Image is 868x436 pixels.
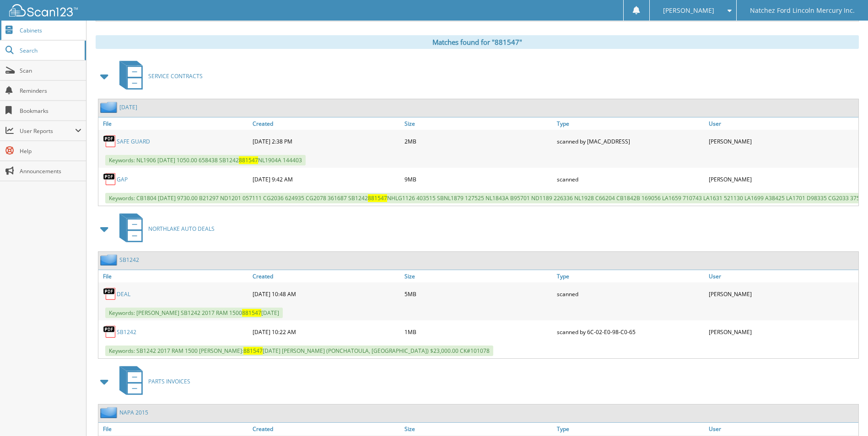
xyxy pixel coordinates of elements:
[103,287,117,301] img: PDF.png
[555,132,706,150] div: scanned by [MAC_ADDRESS]
[706,170,858,188] div: [PERSON_NAME]
[100,407,119,418] img: folder2.png
[706,270,858,282] a: User
[663,8,714,13] span: [PERSON_NAME]
[250,170,402,188] div: [DATE] 9:42 AM
[555,270,706,282] a: Type
[250,270,402,282] a: Created
[117,138,150,145] a: SAFE GUARD
[402,423,554,435] a: Size
[555,423,706,435] a: Type
[250,323,402,341] div: [DATE] 10:22 AM
[117,328,136,336] a: SB1242
[114,363,190,399] a: PARTS INVOICES
[119,256,139,264] a: SB1242
[555,170,706,188] div: scanned
[250,117,402,130] a: Created
[555,285,706,303] div: scanned
[105,155,306,165] span: Keywords: NL1906 [DATE] 1050.00 658438 SB1242 NL1904A 144403
[20,107,81,115] span: Bookmarks
[706,323,858,341] div: [PERSON_NAME]
[706,285,858,303] div: [PERSON_NAME]
[119,409,148,416] a: NAPA 2015
[105,308,283,318] span: Keywords: [PERSON_NAME] SB1242 2017 RAM 1500 [DATE]
[250,132,402,150] div: [DATE] 2:38 PM
[148,225,215,233] span: NORTHLAKE AUTO DEALS
[105,346,493,356] span: Keywords: SB1242 2017 RAM 1500 [PERSON_NAME]: [DATE] [PERSON_NAME] (PONCHATOULA, [GEOGRAPHIC_DATA...
[20,67,81,74] span: Scan
[822,392,868,436] iframe: Chat Widget
[555,117,706,130] a: Type
[20,27,81,34] span: Cabinets
[117,290,130,298] a: DEAL
[402,270,554,282] a: Size
[117,175,128,183] a: GAP
[250,423,402,435] a: Created
[706,117,858,130] a: User
[114,211,215,247] a: NORTHLAKE AUTO DEALS
[402,117,554,130] a: Size
[239,156,258,164] span: 881547
[706,423,858,435] a: User
[402,132,554,150] div: 2MB
[402,323,554,341] div: 1MB
[368,194,387,202] span: 881547
[148,378,190,385] span: PARTS INVOICES
[250,285,402,303] div: [DATE] 10:48 AM
[114,58,203,94] a: SERVICE CONTRACTS
[119,103,137,111] a: [DATE]
[402,170,554,188] div: 9MB
[402,285,554,303] div: 5MB
[100,101,119,113] img: folder2.png
[148,72,203,80] span: SERVICE CONTRACTS
[100,254,119,266] img: folder2.png
[243,347,263,355] span: 881547
[103,172,117,186] img: PDF.png
[20,127,75,135] span: User Reports
[9,4,78,16] img: scan123-logo-white.svg
[98,423,250,435] a: File
[103,134,117,148] img: PDF.png
[20,147,81,155] span: Help
[750,8,855,13] span: Natchez Ford Lincoln Mercury Inc.
[98,270,250,282] a: File
[706,132,858,150] div: [PERSON_NAME]
[555,323,706,341] div: scanned by 6C-02-E0-98-C0-65
[20,47,80,54] span: Search
[98,117,250,130] a: File
[20,87,81,95] span: Reminders
[242,309,261,317] span: 881547
[20,167,81,175] span: Announcements
[96,35,859,49] div: Matches found for "881547"
[103,325,117,339] img: PDF.png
